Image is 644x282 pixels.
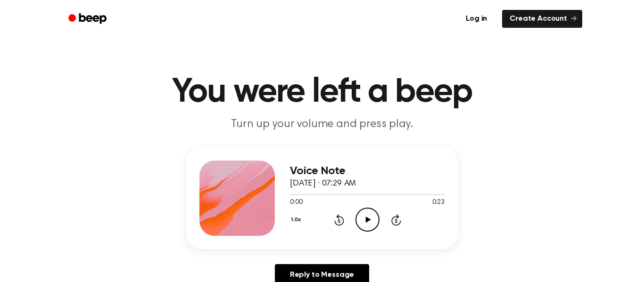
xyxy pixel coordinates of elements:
h1: You were left a beep [81,75,563,109]
span: [DATE] · 07:29 AM [290,179,356,188]
a: Log in [456,8,496,30]
a: Create Account [502,10,582,28]
a: Beep [62,10,115,28]
button: 1.0x [290,212,304,228]
span: 0:00 [290,198,302,208]
p: Turn up your volume and press play. [141,117,503,132]
h3: Voice Note [290,165,445,177]
span: 0:23 [432,198,445,208]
